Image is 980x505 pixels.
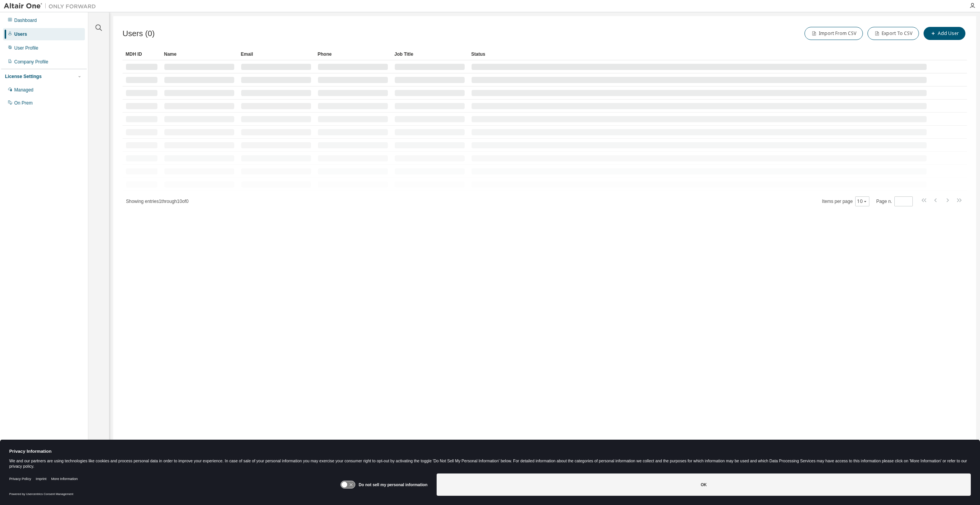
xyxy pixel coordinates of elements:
[805,27,863,40] button: Import From CSV
[924,27,965,40] button: Add User
[14,45,38,51] div: User Profile
[164,48,235,60] div: Name
[241,48,311,60] div: Email
[14,17,37,23] div: Dashboard
[867,27,919,40] button: Export To CSV
[876,196,913,206] span: Page n.
[822,196,869,206] span: Items per page
[471,48,927,60] div: Status
[14,100,33,106] div: On Prem
[126,48,158,60] div: MDH ID
[14,87,33,93] div: Managed
[126,199,189,204] span: Showing entries 1 through 10 of 0
[394,48,465,60] div: Job Title
[14,31,27,37] div: Users
[857,198,867,204] button: 10
[4,2,100,10] img: Altair One
[5,73,41,80] div: License Settings
[318,48,388,60] div: Phone
[122,29,155,38] span: Users (0)
[14,59,48,65] div: Company Profile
